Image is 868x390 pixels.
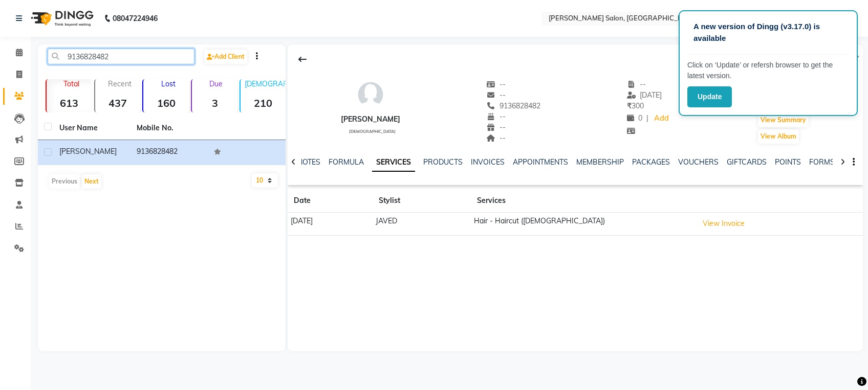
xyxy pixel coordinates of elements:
[26,4,96,33] img: logo
[758,113,809,127] button: View Summary
[487,80,506,89] span: --
[627,101,644,110] span: 300
[355,79,386,110] img: avatar
[627,80,646,89] span: --
[143,97,189,109] strong: 160
[646,113,648,124] span: |
[288,189,373,213] th: Date
[471,213,695,236] td: Hair - Haircut ([DEMOGRAPHIC_DATA])
[82,174,101,189] button: Next
[627,113,642,123] span: 0
[194,79,237,88] p: Due
[487,101,541,110] span: 9136828482
[349,129,396,134] span: [DEMOGRAPHIC_DATA]
[373,189,471,213] th: Stylist
[487,112,506,121] span: --
[632,157,670,167] a: PACKAGES
[53,117,131,140] th: User Name
[775,157,801,167] a: POINTS
[487,90,506,100] span: --
[51,79,92,88] p: Total
[627,101,632,110] span: ₹
[99,79,141,88] p: Recent
[687,60,849,81] p: Click on ‘Update’ or refersh browser to get the latest version.
[373,213,471,236] td: JAVED
[513,157,568,167] a: APPOINTMENTS
[627,90,662,100] span: [DATE]
[47,97,92,109] strong: 613
[341,114,400,125] div: [PERSON_NAME]
[245,79,286,88] p: [DEMOGRAPHIC_DATA]
[653,111,670,126] a: Add
[758,129,799,144] button: View Album
[95,97,141,109] strong: 437
[693,21,843,44] p: A new version of Dingg (v3.17.0) is available
[576,157,624,167] a: MEMBERSHIP
[471,189,695,213] th: Services
[727,157,767,167] a: GIFTCARDS
[147,79,189,88] p: Lost
[423,157,463,167] a: PRODUCTS
[204,50,247,64] a: Add Client
[471,157,505,167] a: INVOICES
[48,49,194,64] input: Search by Name/Mobile/Email/Code
[288,213,373,236] td: [DATE]
[59,147,117,156] span: [PERSON_NAME]
[241,97,286,109] strong: 210
[487,133,506,143] span: --
[687,86,732,107] button: Update
[698,216,749,232] button: View Invoice
[809,157,835,167] a: FORMS
[292,50,313,69] div: Back to Client
[131,140,208,165] td: 9136828482
[372,153,415,172] a: SERVICES
[678,157,719,167] a: VOUCHERS
[192,97,237,109] strong: 3
[131,117,208,140] th: Mobile No.
[487,123,506,132] span: --
[329,157,364,167] a: FORMULA
[113,4,158,33] b: 08047224946
[297,157,320,167] a: NOTES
